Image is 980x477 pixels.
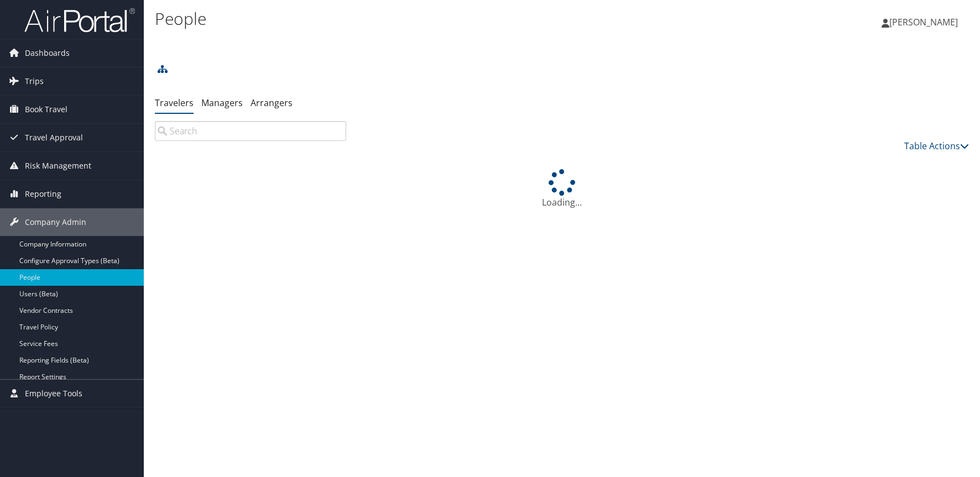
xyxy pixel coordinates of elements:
img: airportal-logo.png [24,7,135,33]
span: [PERSON_NAME] [889,16,958,28]
a: Travelers [155,97,194,109]
input: Search [155,121,346,141]
span: Reporting [25,180,61,208]
span: Risk Management [25,152,91,180]
h1: People [155,7,697,30]
span: Company Admin [25,208,86,236]
div: Loading... [155,169,969,209]
a: Table Actions [904,140,969,152]
a: Arrangers [251,97,293,109]
span: Book Travel [25,96,67,123]
a: [PERSON_NAME] [882,6,969,39]
span: Dashboards [25,39,70,67]
a: Managers [201,97,243,109]
span: Travel Approval [25,124,83,151]
span: Employee Tools [25,380,82,407]
span: Trips [25,67,44,95]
